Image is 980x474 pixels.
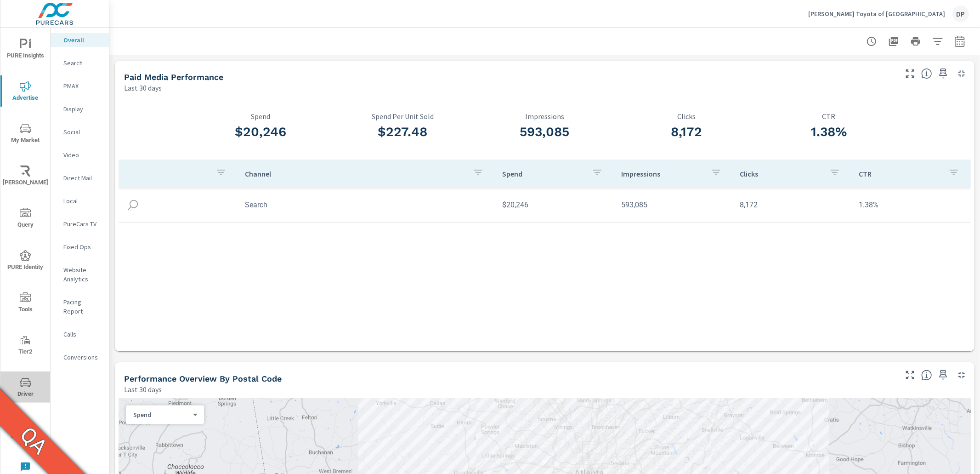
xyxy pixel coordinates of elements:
p: Last 30 days [124,384,162,395]
button: Minimize Widget [954,66,969,81]
div: PMAX [51,79,109,93]
div: DP [952,6,969,22]
p: Clicks [740,169,822,178]
h3: $227.48 [332,124,474,140]
button: "Export Report to PDF" [884,32,903,51]
h3: $20,246 [190,124,332,140]
p: Channel [245,169,466,178]
p: Local [63,196,102,206]
button: Print Report [906,32,925,51]
p: Spend [502,169,584,178]
div: PureCars TV [51,217,109,231]
p: Spend [133,411,189,419]
h3: 593,085 [474,124,616,140]
img: icon-search.svg [126,198,140,212]
p: Spend [190,112,332,120]
td: 593,085 [614,193,733,217]
td: 1.38% [851,193,970,217]
p: Video [63,150,102,160]
p: Spend Per Unit Sold [332,112,474,120]
span: Save this to your personalized report [936,368,951,383]
td: Search [238,193,495,217]
p: Last 30 days [124,82,162,93]
button: Minimize Widget [954,368,969,383]
h3: 1.38% [758,124,900,140]
span: [PERSON_NAME] [3,166,47,188]
div: Website Analytics [51,263,109,286]
div: Search [51,56,109,70]
h5: Performance Overview By Postal Code [124,374,282,383]
p: Overall [63,35,102,45]
p: Display [63,104,102,114]
span: PURE Identity [3,250,47,273]
button: Make Fullscreen [903,66,918,81]
p: Direct Mail [63,173,102,183]
span: Tools [3,292,47,315]
span: Query [3,208,47,230]
p: Search [63,58,102,68]
div: Conversions [51,350,109,364]
span: Advertise [3,81,47,103]
button: Select Date Range [951,32,969,51]
p: PureCars TV [63,219,102,228]
span: Save this to your personalized report [936,66,951,81]
p: Fixed Ops [63,242,102,251]
div: Video [51,148,109,162]
div: Display [51,102,109,116]
span: Operations [3,419,47,442]
span: PURE Insights [3,39,47,61]
p: PMAX [63,81,102,91]
div: Social [51,125,109,139]
p: Clicks [616,112,758,120]
td: $20,246 [495,193,614,217]
span: Understand performance metrics over the selected time range. [921,68,932,79]
span: My Market [3,123,47,146]
div: Pacing Report [51,295,109,318]
div: Overall [51,33,109,47]
p: Impressions [621,169,703,178]
div: Direct Mail [51,171,109,185]
td: 8,172 [733,193,852,217]
div: Fixed Ops [51,240,109,254]
span: Tier2 [3,335,47,357]
div: Calls [51,327,109,341]
div: Spend [126,411,197,419]
p: Calls [63,330,102,339]
span: Understand performance data by postal code. Individual postal codes can be selected and expanded ... [921,370,932,381]
span: Driver [3,377,47,400]
p: CTR [758,112,900,120]
p: Social [63,127,102,137]
p: [PERSON_NAME] Toyota of [GEOGRAPHIC_DATA] [808,10,945,18]
p: Impressions [474,112,616,120]
p: Conversions [63,353,102,362]
div: Local [51,194,109,208]
p: Website Analytics [63,265,102,284]
h3: 8,172 [616,124,758,140]
p: Pacing Report [63,297,102,316]
p: CTR [859,169,941,178]
h5: Paid Media Performance [124,72,223,82]
button: Apply Filters [929,32,947,51]
button: Make Fullscreen [903,368,918,383]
